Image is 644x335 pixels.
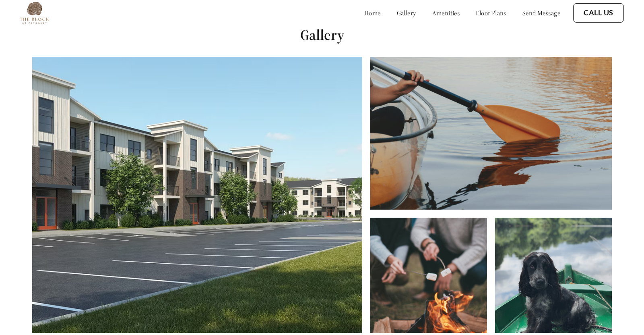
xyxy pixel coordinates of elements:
[476,9,506,17] a: floor plans
[370,57,612,210] img: Carousel image 4
[20,2,49,24] img: The%20Block%20at%20Petoskey%20Logo%20-%20Transparent%20Background%20(1).png
[573,3,624,23] button: Call Us
[397,9,416,17] a: gallery
[370,218,487,333] img: Carousel image 3
[432,9,460,17] a: amenities
[32,57,362,333] img: Carousel image 2
[364,9,381,17] a: home
[584,8,613,17] a: Call Us
[522,9,560,17] a: send message
[495,218,612,333] img: Carousel image 4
